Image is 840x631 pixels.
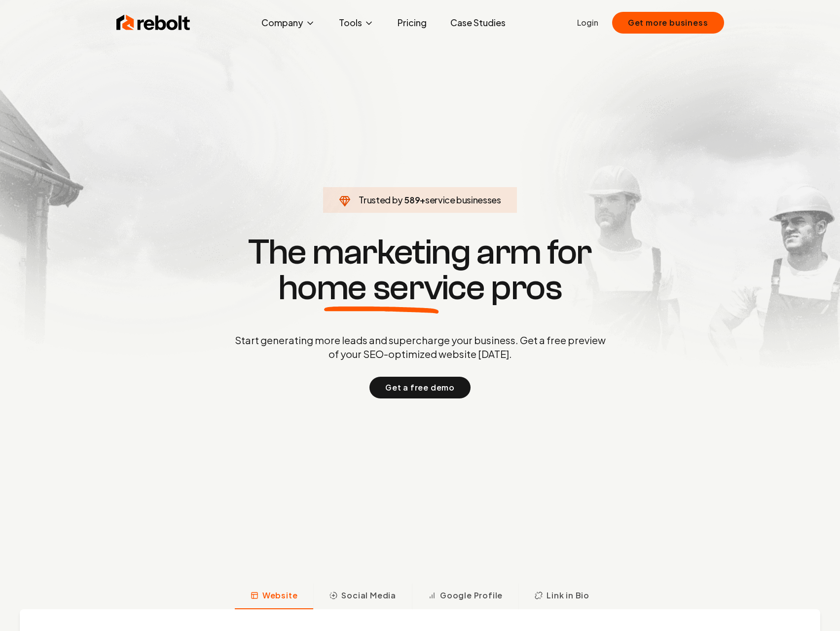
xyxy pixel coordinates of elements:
span: home service [278,270,485,306]
span: 589 [404,193,420,207]
button: Get a free demo [369,377,471,398]
span: Website [262,590,298,601]
h1: The marketing arm for pros [183,235,657,306]
p: Start generating more leads and supercharge your business. Get a free preview of your SEO-optimiz... [233,333,608,361]
span: Trusted by [359,194,402,205]
button: Link in Bio [518,584,605,609]
button: Get more business [612,12,724,34]
button: Company [254,13,323,33]
a: Case Studies [442,13,513,33]
span: Social Media [341,590,396,601]
a: Pricing [390,13,435,33]
span: Google Profile [440,590,503,601]
a: Login [577,17,598,29]
button: Tools [331,13,382,33]
span: + [420,194,425,205]
button: Google Profile [412,584,518,609]
span: Link in Bio [547,590,589,601]
button: Website [235,584,314,609]
button: Social Media [313,584,412,609]
img: Rebolt Logo [116,13,190,33]
span: service businesses [425,194,501,205]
